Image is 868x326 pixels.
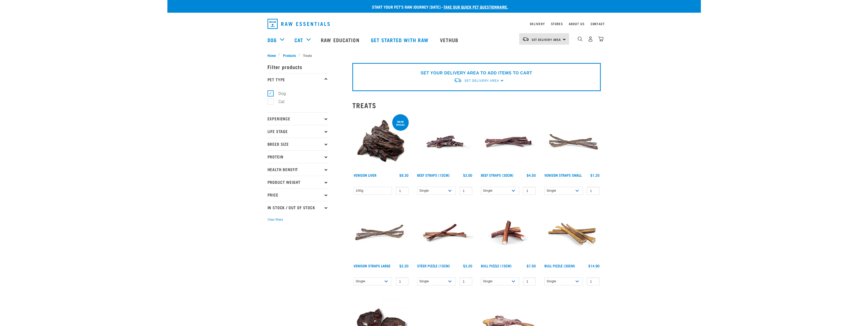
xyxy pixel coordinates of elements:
[522,37,529,41] img: van-moving.png
[590,173,599,177] div: $1.20
[523,187,536,195] input: 1
[399,173,408,177] div: $9.30
[578,37,582,41] img: home-icon-1@2x.png
[480,204,537,262] img: Bull Pizzle
[587,278,599,285] input: 1
[267,138,328,150] p: Breed Size
[417,265,450,267] a: Steer Pizzle (15cm)
[267,53,279,58] a: Home
[171,4,705,10] p: Start your pet’s raw journey [DATE] –
[267,36,277,44] a: Dog
[444,6,508,8] a: take our quick pet questionnaire.
[598,36,604,42] img: home-icon@2x.png
[267,19,330,29] img: Raw Essentials Logo
[587,187,599,195] input: 1
[267,53,601,58] nav: breadcrumbs
[263,17,605,31] nav: dropdown navigation
[530,23,545,25] a: Delivery
[294,36,303,44] a: Cat
[544,265,575,267] a: Bull Pizzle (30cm)
[267,53,276,58] span: Home
[481,174,513,176] a: Beef Straps (30cm)
[267,60,328,73] p: Filter products
[392,118,409,128] div: ONLINE SPECIAL!
[460,187,472,195] input: 1
[591,23,605,25] a: Contact
[480,113,537,171] img: Raw Essentials Beef Straps 6 Pack
[267,112,328,125] p: Experience
[267,201,328,214] p: In Stock / Out Of Stock
[267,125,328,138] p: Life Stage
[416,113,474,171] img: Raw Essentials Beef Straps 15cm 6 Pack
[588,36,593,42] img: user.png
[417,174,450,176] a: Beef Straps (15cm)
[267,150,328,163] p: Protein
[267,217,283,222] button: Clear filters
[527,264,536,268] div: $7.50
[463,173,472,177] div: $3.00
[167,30,701,50] nav: dropdown navigation
[270,90,288,97] label: Dog
[523,278,536,285] input: 1
[352,113,410,171] img: Pile Of Venison Liver For Pets
[588,264,599,268] div: $14.90
[435,30,465,50] a: Vethub
[569,23,584,25] a: About Us
[421,70,532,76] p: SET YOUR DELIVERY AREA TO ADD ITEMS TO CART
[267,163,328,176] p: Health Benefit
[352,101,601,109] h2: Treats
[543,204,601,262] img: Bull Pizzle 30cm for Dogs
[267,73,328,86] p: Pet Type
[532,39,561,40] span: Set Delivery Area
[396,278,408,285] input: 1
[460,278,472,285] input: 1
[366,30,435,50] a: Get started with Raw
[283,53,296,58] span: Products
[551,23,563,25] a: Stores
[544,174,582,176] a: Venison Straps Small
[543,113,601,171] img: Venison Straps
[464,79,499,83] span: Set Delivery Area
[267,188,328,201] p: Price
[454,78,462,83] img: van-moving.png
[399,264,408,268] div: $2.20
[316,30,366,50] a: Raw Education
[352,204,410,262] img: Stack of 3 Venison Straps Treats for Pets
[396,187,408,195] input: 1
[527,173,536,177] div: $4.50
[481,265,512,267] a: Bull Pizzle (15cm)
[267,176,328,188] p: Product Weight
[463,264,472,268] div: $3.20
[270,99,287,105] label: Cat
[354,265,390,267] a: Venison Straps Large
[354,174,376,176] a: Venison Liver
[280,53,298,58] a: Products
[416,204,474,262] img: Raw Essentials Steer Pizzle 15cm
